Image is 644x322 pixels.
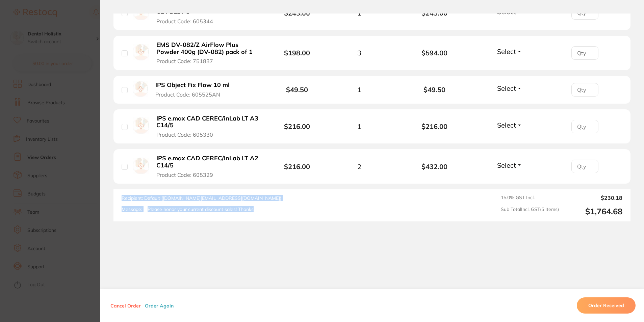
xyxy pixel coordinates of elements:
span: 1 [357,9,361,17]
span: 1 [357,86,361,93]
b: $243.00 [397,9,472,17]
b: EMS DV-082/Z AirFlow Plus Powder 400g (DV-082) pack of 1 [156,42,260,55]
input: Qty [571,120,598,133]
button: Select [495,161,524,169]
button: Order Again [143,302,176,308]
button: EMS DV-082/Z AirFlow Plus Powder 400g (DV-082) pack of 1 Product Code: 751837 [154,41,262,65]
input: Qty [571,83,598,97]
b: $49.50 [286,85,308,94]
b: IPS e.max CAD CEREC/inLab LT A2 C14/5 [156,155,260,169]
b: IPS Object Fix Flow 10 ml [155,82,230,89]
span: Product Code: 605329 [156,172,213,178]
button: IPS e.max CAD CEREC/inLab LT A2 C14/5 Product Code: 605329 [154,155,262,178]
span: Select [497,47,516,56]
label: Message: [122,207,142,212]
span: Product Code: 605525AN [155,91,220,98]
b: $216.00 [397,123,472,130]
span: 1 [357,123,361,130]
b: $432.00 [397,163,472,170]
b: $216.00 [284,162,310,171]
span: 15.0 % GST Incl. [501,195,559,201]
span: 2 [357,163,361,170]
span: Select [497,161,516,169]
span: Select [497,121,516,129]
b: $49.50 [397,86,472,93]
button: Select [495,121,524,129]
input: Qty [571,46,598,60]
button: IPS Object Fix Flow 10 ml Product Code: 605525AN [153,81,238,98]
b: $216.00 [284,122,310,131]
span: Sub Total Incl. GST ( 5 Items) [501,207,559,216]
img: IPS e.max CAD CEREC/inLab LT A3 C14/5 [133,117,149,134]
span: Recipient: Default ( [DOMAIN_NAME][EMAIL_ADDRESS][DOMAIN_NAME] ) [122,195,281,201]
button: Select [495,84,524,92]
img: IPS e.max CAD CEREC/inLab LT A2 C14/5 [133,158,149,174]
span: Product Code: 605344 [156,18,213,24]
b: $198.00 [284,49,310,57]
b: IPS e.max CAD CEREC / inLab LT C14 BL2 / 5 [156,1,260,15]
button: IPS e.max CAD CEREC/inLab LT A3 C14/5 Product Code: 605330 [154,115,262,138]
output: $230.18 [564,195,622,201]
output: $1,764.68 [564,207,622,216]
span: Product Code: 605330 [156,132,213,138]
p: Please honor your current discount sales! Thanks [148,207,254,212]
span: Product Code: 751837 [156,58,213,64]
button: Order Received [577,297,636,314]
button: Cancel Order [108,302,143,308]
img: EMS DV-082/Z AirFlow Plus Powder 400g (DV-082) pack of 1 [133,44,149,61]
input: Qty [571,160,598,173]
b: IPS e.max CAD CEREC/inLab LT A3 C14/5 [156,115,260,129]
span: 3 [357,49,361,57]
b: $594.00 [397,49,472,57]
button: Select [495,47,524,56]
img: IPS Object Fix Flow 10 ml [133,81,148,97]
span: Select [497,84,516,92]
